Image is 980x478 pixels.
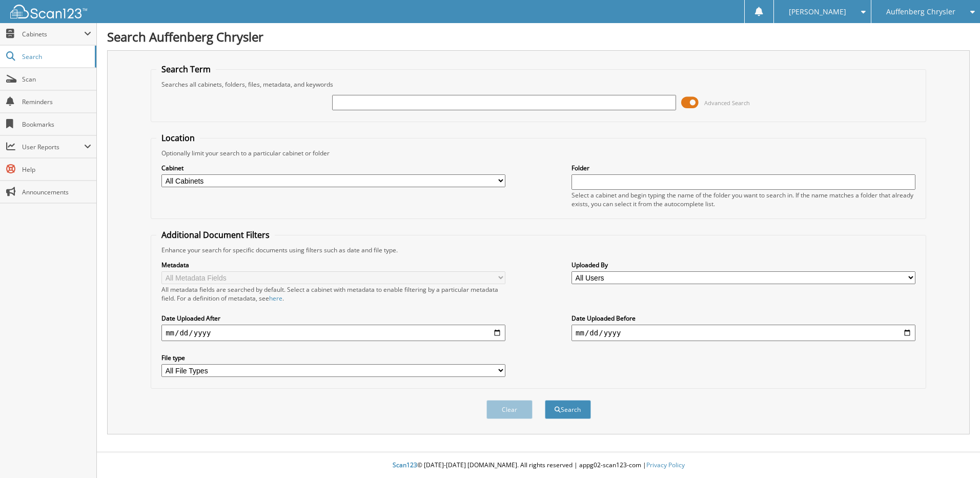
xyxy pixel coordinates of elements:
[161,285,505,303] div: All metadata fields are searched by default. Select a cabinet with metadata to enable filtering b...
[156,229,275,241] legend: Additional Document Filters
[22,30,84,38] span: Cabinets
[161,353,505,362] label: File type
[107,28,970,45] h1: Search Auffenberg Chrysler
[156,149,921,157] div: Optionally limit your search to a particular cabinet or folder
[545,400,591,419] button: Search
[22,188,91,196] span: Announcements
[646,461,685,469] a: Privacy Policy
[22,75,91,84] span: Scan
[22,143,84,151] span: User Reports
[886,9,955,15] span: Auffenberg Chrysler
[571,261,915,269] label: Uploaded By
[161,314,505,323] label: Date Uploaded After
[156,64,216,75] legend: Search Term
[22,120,91,129] span: Bookmarks
[393,461,417,469] span: Scan123
[789,9,846,15] span: [PERSON_NAME]
[486,400,533,419] button: Clear
[161,164,505,172] label: Cabinet
[161,325,505,341] input: start
[571,314,915,323] label: Date Uploaded Before
[571,191,915,208] div: Select a cabinet and begin typing the name of the folder you want to search in. If the name match...
[571,325,915,341] input: end
[704,99,750,107] span: Advanced Search
[22,52,90,61] span: Search
[10,5,87,18] img: scan123-logo-white.svg
[161,261,505,269] label: Metadata
[269,294,282,303] a: here
[22,165,91,174] span: Help
[156,246,921,254] div: Enhance your search for specific documents using filters such as date and file type.
[156,80,921,89] div: Searches all cabinets, folders, files, metadata, and keywords
[22,97,91,106] span: Reminders
[156,132,200,144] legend: Location
[571,164,915,172] label: Folder
[97,453,980,478] div: © [DATE]-[DATE] [DOMAIN_NAME]. All rights reserved | appg02-scan123-com |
